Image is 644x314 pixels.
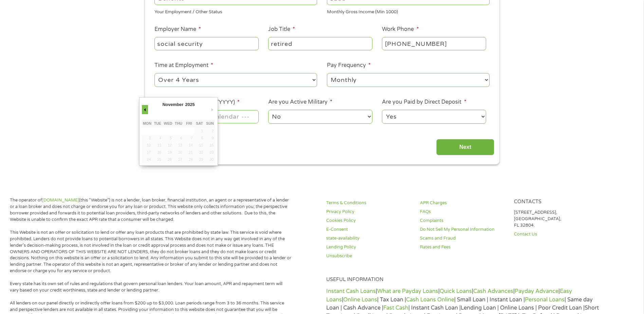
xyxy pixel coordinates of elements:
a: APR Charges [420,200,505,206]
div: 2025 [184,100,196,109]
a: Scams and Fraud [420,235,505,242]
a: FAQs [420,209,505,215]
a: Privacy Policy [326,209,412,215]
label: Are you Paid by Direct Deposit [382,99,466,106]
a: Cash Loans Online [406,296,454,303]
label: Pay Frequency [327,62,371,69]
abbr: Friday [186,121,192,125]
abbr: Thursday [175,121,182,125]
input: Walmart [154,37,258,50]
input: (231) 754-4010 [382,37,486,50]
p: The operator of (this “Website”) is not a lender, loan broker, financial institution, an agent or... [10,197,292,223]
label: Work Phone [382,26,419,33]
a: Fast Cash [383,304,408,311]
input: Cashier [268,37,372,50]
abbr: Wednesday [164,121,172,125]
div: Your Employment / Other Status [154,6,317,16]
div: Monthly Gross Income (Min 1000) [327,6,490,16]
abbr: Saturday [196,121,203,125]
abbr: Monday [143,121,151,125]
a: What are Payday Loans [377,288,438,295]
a: Cookies Policy [326,217,412,224]
label: Employer Name [154,26,201,33]
a: Unsubscribe [326,253,412,259]
a: state-availability [326,235,412,242]
abbr: Sunday [206,121,214,125]
a: Contact Us [514,231,600,238]
p: [STREET_ADDRESS], [GEOGRAPHIC_DATA], FL 32804. [514,209,600,229]
h4: Useful Information [326,277,600,283]
a: Easy Loans [326,288,572,303]
p: Every state has its own set of rules and regulations that govern personal loan lenders. Your loan... [10,281,292,294]
label: Time at Employment [154,62,213,69]
a: Rates and Fees [420,244,505,250]
a: E-Consent [326,226,412,233]
a: Do Not Sell My Personal Information [420,226,505,233]
a: Payday Advance [515,288,558,295]
abbr: Tuesday [154,121,161,125]
a: Lending Policy [326,244,412,250]
a: Online Loans [343,296,377,303]
h4: Contacts [514,199,600,205]
label: Job Title [268,26,295,33]
a: [DOMAIN_NAME] [42,197,79,203]
a: Quick Loans [440,288,472,295]
a: Complaints [420,217,505,224]
div: November [162,100,184,109]
button: Previous Month [142,105,148,114]
a: Personal Loans [525,296,565,303]
a: Instant Cash Loans [326,288,376,295]
input: Next [436,139,494,156]
a: Cash Advances [473,288,513,295]
a: Terms & Conditions [326,200,412,206]
button: Next Month [209,105,215,114]
label: Are you Active Military [268,99,332,106]
p: This Website is not an offer or solicitation to lend or offer any loan products that are prohibit... [10,229,292,274]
